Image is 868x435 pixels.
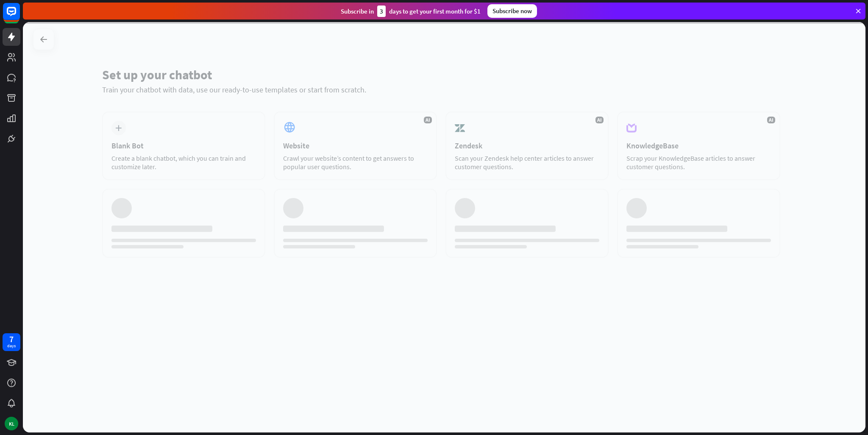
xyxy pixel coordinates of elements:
[7,343,16,349] div: days
[341,6,481,17] div: Subscribe in days to get your first month for $1
[3,333,20,351] a: 7 days
[377,6,386,17] div: 3
[9,335,14,343] div: 7
[487,4,537,18] div: Subscribe now
[5,417,18,430] div: KL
